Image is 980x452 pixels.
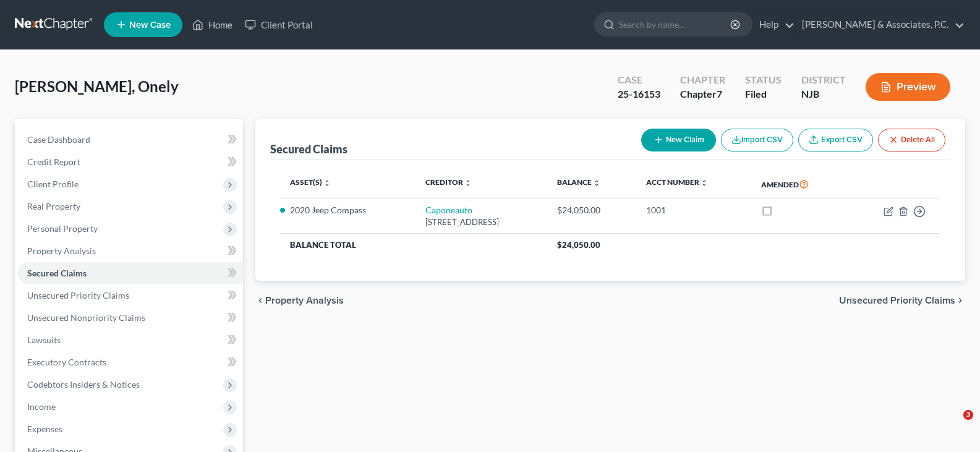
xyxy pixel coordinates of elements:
[270,142,347,156] div: Secured Claims
[839,296,965,305] button: Unsecured Priority Claims chevron_right
[280,234,547,256] th: Balance Total
[619,13,732,36] input: Search by name...
[27,401,56,412] span: Income
[557,240,600,250] span: $24,050.00
[27,312,145,323] span: Unsecured Nonpriority Claims
[751,170,846,198] th: Amended
[27,379,140,390] span: Codebtors Insiders & Notices
[618,73,660,87] div: Case
[17,151,243,173] a: Credit Report
[753,14,795,36] a: Help
[557,177,600,187] a: Balance unfold_more
[557,204,626,216] div: $24,050.00
[866,73,950,101] button: Preview
[17,262,243,284] a: Secured Claims
[27,201,80,211] span: Real Property
[646,177,708,187] a: Acct Number unfold_more
[17,307,243,329] a: Unsecured Nonpriority Claims
[27,134,90,145] span: Case Dashboard
[955,296,965,305] i: chevron_right
[290,204,406,216] li: 2020 Jeep Compass
[323,179,331,187] i: unfold_more
[425,205,472,215] a: Caponeauto
[239,14,319,36] a: Client Portal
[425,216,537,228] div: [STREET_ADDRESS]
[801,73,846,87] div: District
[27,290,129,301] span: Unsecured Priority Claims
[17,240,243,262] a: Property Analysis
[680,87,725,101] div: Chapter
[129,20,171,30] span: New Case
[878,129,945,151] button: Delete All
[17,351,243,373] a: Executory Contracts
[646,204,741,216] div: 1001
[701,179,708,187] i: unfold_more
[938,410,968,440] iframe: Intercom live chat
[255,296,344,305] button: chevron_left Property Analysis
[963,410,973,420] span: 3
[745,73,782,87] div: Status
[641,129,716,151] button: New Claim
[618,87,660,101] div: 25-16153
[801,87,846,101] div: NJB
[721,129,793,151] button: Import CSV
[27,179,79,189] span: Client Profile
[27,424,62,434] span: Expenses
[27,357,106,367] span: Executory Contracts
[27,223,98,234] span: Personal Property
[796,14,965,36] a: [PERSON_NAME] & Associates, P.C.
[27,156,80,167] span: Credit Report
[798,129,873,151] a: Export CSV
[593,179,600,187] i: unfold_more
[17,129,243,151] a: Case Dashboard
[265,296,344,305] span: Property Analysis
[745,87,782,101] div: Filed
[27,245,96,256] span: Property Analysis
[290,177,331,187] a: Asset(s) unfold_more
[17,284,243,307] a: Unsecured Priority Claims
[425,177,472,187] a: Creditor unfold_more
[27,268,87,278] span: Secured Claims
[464,179,472,187] i: unfold_more
[680,73,725,87] div: Chapter
[839,296,955,305] span: Unsecured Priority Claims
[717,88,722,100] span: 7
[17,329,243,351] a: Lawsuits
[255,296,265,305] i: chevron_left
[15,77,179,95] span: [PERSON_NAME], Onely
[27,335,61,345] span: Lawsuits
[186,14,239,36] a: Home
